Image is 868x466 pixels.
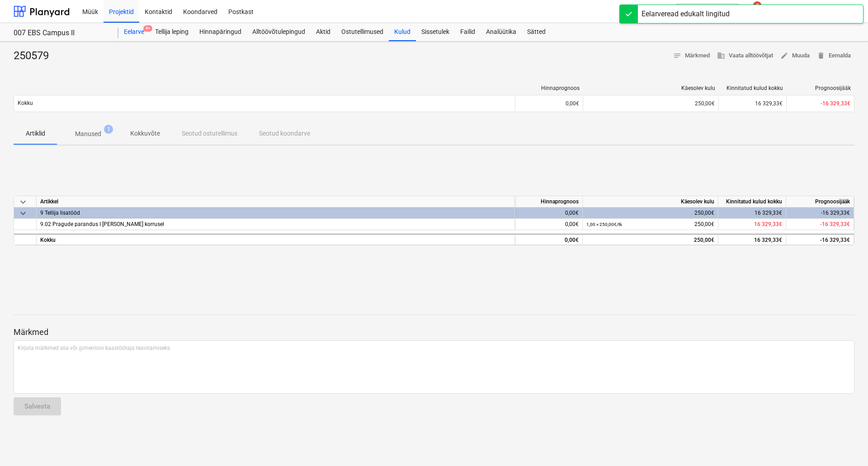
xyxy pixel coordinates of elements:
a: Hinnapäringud [194,23,247,41]
span: 1 [104,125,113,134]
button: Märkmed [670,49,713,63]
div: 250579 [14,49,56,63]
button: Muuda [777,49,813,63]
div: Kinnitatud kulud kokku [718,196,786,207]
div: 16 329,33€ [718,207,786,219]
div: 250,00€ [586,219,714,230]
span: delete [817,52,825,60]
span: notes [673,52,681,60]
div: Prognoosijääk [786,196,854,207]
a: Aktid [311,23,336,41]
a: Eelarve9+ [118,23,150,41]
span: Märkmed [673,51,710,61]
a: Kulud [389,23,416,41]
div: Hinnaprognoos [519,85,580,91]
div: -16 329,33€ [786,207,854,219]
a: Sätted [522,23,551,41]
a: Analüütika [481,23,522,41]
span: -16 329,33€ [821,100,850,107]
div: 250,00€ [586,207,714,219]
div: 16 329,33€ [718,234,786,245]
p: Manused [75,129,101,139]
div: 250,00€ [586,235,714,246]
span: Muuda [780,51,810,61]
div: 0,00€ [515,207,583,219]
p: Märkmed [14,327,854,338]
div: 007 EBS Campus II [14,28,108,38]
button: Vaata alltöövõtjat [713,49,777,63]
div: 0,00€ [515,219,583,230]
div: Hinnaprognoos [515,196,583,207]
div: Käesolev kulu [587,85,715,91]
iframe: Chat Widget [823,423,868,466]
div: Eelarve [118,23,150,41]
a: Ostutellimused [336,23,389,41]
div: -16 329,33€ [786,234,854,245]
div: Kokku [37,234,515,245]
div: 16 329,33€ [718,96,786,111]
a: Alltöövõtulepingud [247,23,311,41]
div: Käesolev kulu [583,196,718,207]
span: keyboard_arrow_down [18,208,28,219]
span: Eemalda [817,51,851,61]
div: 9 Tellija lisatööd [40,207,511,218]
div: Kinnitatud kulud kokku [722,85,783,91]
span: -16 329,33€ [820,221,850,227]
p: Kokku [18,99,33,107]
span: business [717,52,725,60]
div: 0,00€ [515,96,583,111]
a: Failid [455,23,481,41]
div: Artikkel [37,196,515,207]
span: 9+ [143,25,152,32]
a: Tellija leping [150,23,194,41]
span: edit [780,52,788,60]
div: 0,00€ [515,234,583,245]
span: Vaata alltöövõtjat [717,51,773,61]
small: 1,00 × 250,00€ / tk [586,222,622,227]
span: 9.02 Pragude parandus I ja II korrusel [40,221,164,227]
button: Eemalda [813,49,854,63]
div: Eelarveread edukalt lingitud [642,9,730,19]
p: Kokkuvõte [130,129,160,138]
div: Prognoosijääk [790,85,851,91]
span: 16 329,33€ [754,221,782,227]
span: keyboard_arrow_down [18,197,28,207]
a: Sissetulek [416,23,455,41]
p: Artiklid [24,129,46,138]
div: 250,00€ [587,100,715,107]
